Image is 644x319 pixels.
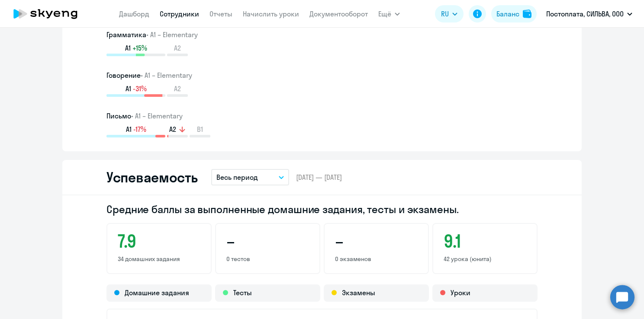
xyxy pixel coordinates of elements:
[131,112,183,120] span: • A1 – Elementary
[444,231,526,252] h3: 9.1
[133,124,146,134] span: -17%
[160,10,199,18] a: Сотрудники
[444,255,526,263] p: 42 урока (юнита)
[197,124,203,134] span: B1
[216,172,258,182] p: Весь период
[335,231,418,252] h3: –
[169,124,176,134] span: A2
[435,5,464,22] button: RU
[119,10,149,18] a: Дашборд
[209,10,232,18] a: Отчеты
[441,9,449,19] span: RU
[118,231,200,252] h3: 7.9
[126,124,132,134] span: A1
[106,169,197,186] h2: Успеваемость
[106,284,212,302] div: Домашние задания
[126,84,131,93] span: A1
[118,255,200,263] p: 34 домашних задания
[523,10,531,18] img: balance
[106,111,538,121] h3: Письмо
[378,9,391,19] span: Ещё
[211,169,289,185] button: Весь период
[226,255,309,263] p: 0 тестов
[496,9,519,19] div: Баланс
[335,255,418,263] p: 0 экзаменов
[542,3,637,24] button: Постоплата, СИЛЬВА, ООО
[378,5,400,22] button: Ещё
[146,30,198,39] span: • A1 – Elementary
[215,284,320,302] div: Тесты
[324,284,429,302] div: Экзамены
[174,43,181,53] span: A2
[106,29,538,40] h3: Грамматика
[432,284,538,302] div: Уроки
[309,10,368,18] a: Документооборот
[243,10,299,18] a: Начислить уроки
[141,71,192,80] span: • A1 – Elementary
[125,43,131,53] span: A1
[106,70,538,80] h3: Говорение
[491,5,537,22] button: Балансbalance
[174,84,181,93] span: A2
[133,84,147,93] span: -31%
[546,9,624,19] p: Постоплата, СИЛЬВА, ООО
[132,43,147,53] span: +15%
[296,172,342,182] span: [DATE] — [DATE]
[106,202,538,216] h2: Средние баллы за выполненные домашние задания, тесты и экзамены.
[226,231,309,252] h3: –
